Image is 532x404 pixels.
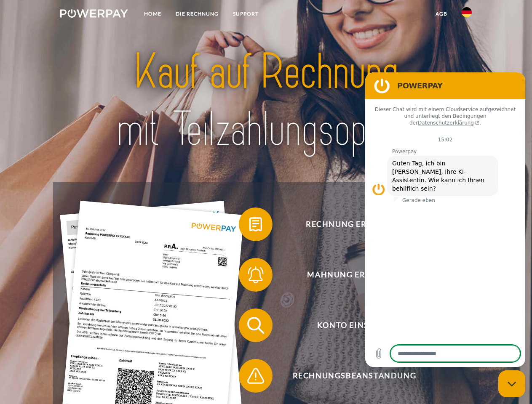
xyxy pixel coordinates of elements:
span: Rechnungsbeanstandung [251,359,457,393]
img: logo-powerpay-white.svg [60,9,128,18]
a: agb [428,6,454,21]
iframe: Schaltfläche zum Öffnen des Messaging-Fensters; Konversation läuft [498,370,525,397]
button: Konto einsehen [239,308,458,342]
button: Mahnung erhalten? [239,258,458,292]
img: qb_bill.svg [245,214,266,235]
span: Mahnung erhalten? [251,258,457,292]
img: qb_warning.svg [245,365,266,386]
a: Home [137,6,168,21]
button: Rechnungsbeanstandung [239,359,458,393]
a: DIE RECHNUNG [168,6,226,21]
img: qb_bell.svg [245,264,266,285]
span: Konto einsehen [251,308,457,342]
iframe: Messaging-Fenster [365,72,525,367]
img: de [462,7,472,17]
button: Rechnung erhalten? [239,207,458,241]
span: Rechnung erhalten? [251,207,457,241]
img: qb_search.svg [245,315,266,336]
a: SUPPORT [226,6,266,21]
img: title-powerpay_de.svg [80,40,452,161]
